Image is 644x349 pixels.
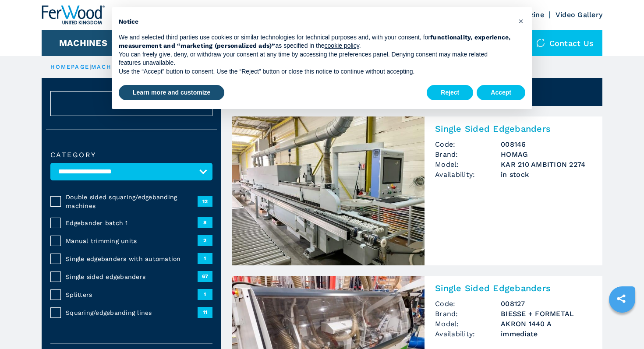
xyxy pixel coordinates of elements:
[198,253,212,264] span: 1
[501,319,592,329] h3: AKRON 1440 A
[198,289,212,300] span: 1
[66,290,198,299] span: Splitters
[119,18,511,26] h2: Notice
[435,123,592,134] h2: Single Sided Edgebanders
[427,85,473,101] button: Reject
[325,42,359,49] a: cookie policy
[66,236,198,245] span: Manual trimming units
[89,63,91,70] span: |
[50,152,212,159] label: Category
[610,288,632,310] a: sharethis
[50,91,212,116] button: ResetCancel
[527,30,603,56] div: Contact us
[435,329,501,339] span: Availability:
[501,139,592,149] h3: 008146
[501,159,592,169] h3: KAR 210 AMBITION 2274
[119,67,511,76] p: Use the “Accept” button to consent. Use the “Reject” button or close this notice to continue with...
[501,299,592,309] h3: 008127
[119,34,511,49] strong: functionality, experience, measurement and “marketing (personalized ads)”
[536,39,545,47] img: Contact us
[501,329,592,339] span: immediate
[435,139,501,149] span: Code:
[198,235,212,246] span: 2
[435,283,592,293] h2: Single Sided Edgebanders
[501,169,592,180] span: in stock
[198,196,212,207] span: 12
[66,193,198,210] span: Double sided squaring/edgebanding machines
[232,116,425,265] img: Single Sided Edgebanders HOMAG KAR 210 AMBITION 2274
[66,254,198,263] span: Single edgebanders with automation
[556,11,602,19] a: Video Gallery
[232,116,602,265] a: Single Sided Edgebanders HOMAG KAR 210 AMBITION 2274Single Sided EdgebandersCode:008146Brand:HOMA...
[198,217,212,228] span: 8
[501,149,592,159] h3: HOMAG
[119,50,511,67] p: You can freely give, deny, or withdraw your consent at any time by accessing the preferences pane...
[66,219,198,227] span: Edgebander batch 1
[435,319,501,329] span: Model:
[66,308,198,317] span: Squaring/edgebanding lines
[514,14,528,28] button: Close this notice
[50,63,89,70] a: HOMEPAGE
[435,309,501,319] span: Brand:
[501,309,592,319] h3: BIESSE + FORMETAL
[119,85,224,101] button: Learn more and customize
[435,169,501,180] span: Availability:
[42,5,105,25] img: Ferwood
[59,38,107,48] button: Machines
[435,159,501,169] span: Model:
[435,299,501,309] span: Code:
[477,85,525,101] button: Accept
[198,307,212,317] span: 11
[198,271,212,282] span: 67
[119,33,511,50] p: We and selected third parties use cookies or similar technologies for technical purposes and, wit...
[518,16,524,26] span: ×
[435,149,501,159] span: Brand:
[91,63,129,70] a: machines
[66,272,198,281] span: Single sided edgebanders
